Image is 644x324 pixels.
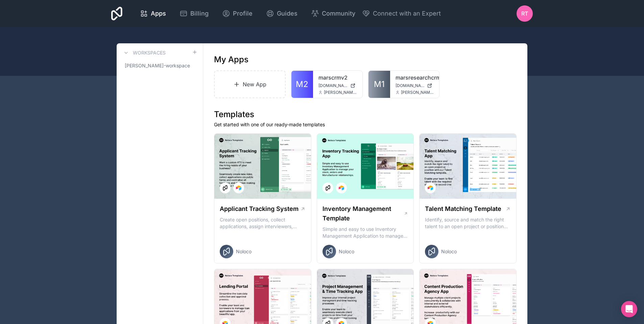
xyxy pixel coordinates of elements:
div: Open Intercom Messenger [621,301,637,317]
span: M2 [296,79,308,90]
span: RT [521,9,528,18]
span: Apps [151,9,166,18]
span: [PERSON_NAME][EMAIL_ADDRESS][DOMAIN_NAME] [401,90,434,95]
span: Billing [190,9,209,18]
span: Noloco [339,248,354,255]
img: Airtable Logo [339,185,344,191]
a: marscrmv2 [318,73,357,82]
a: [PERSON_NAME]-workspace [122,60,197,72]
h1: Talent Matching Template [425,204,501,214]
img: Airtable Logo [428,185,433,191]
a: M1 [368,71,390,98]
h1: Templates [214,109,517,120]
h1: Inventory Management Template [323,204,404,223]
p: Identify, source and match the right talent to an open project or position with our Talent Matchi... [425,216,511,230]
a: Guides [261,6,303,21]
a: [DOMAIN_NAME] [318,83,357,88]
a: [DOMAIN_NAME] [396,83,434,88]
span: [PERSON_NAME][EMAIL_ADDRESS][DOMAIN_NAME] [324,90,357,95]
h1: Applicant Tracking System [220,204,299,214]
button: Connect with an Expert [362,9,441,18]
span: Community [322,9,355,18]
a: Community [306,6,361,21]
img: Airtable Logo [236,185,241,191]
a: marsresearchcrm1 [396,73,434,82]
a: Profile [217,6,258,21]
h1: My Apps [214,54,248,65]
span: [PERSON_NAME]-workspace [125,62,190,69]
h3: Workspaces [133,49,166,56]
a: Apps [135,6,171,21]
span: [DOMAIN_NAME] [318,83,348,88]
a: Billing [174,6,214,21]
span: [DOMAIN_NAME] [396,83,425,88]
a: M2 [291,71,313,98]
p: Create open positions, collect applications, assign interviewers, centralise candidate feedback a... [220,216,306,230]
p: Simple and easy to use Inventory Management Application to manage your stock, orders and Manufact... [323,226,408,239]
span: Noloco [441,248,457,255]
span: Profile [233,9,253,18]
a: New App [214,70,286,98]
p: Get started with one of our ready-made templates [214,121,517,128]
span: Noloco [236,248,252,255]
span: Guides [277,9,297,18]
span: M1 [374,79,385,90]
span: Connect with an Expert [373,9,441,18]
a: Workspaces [122,49,166,57]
